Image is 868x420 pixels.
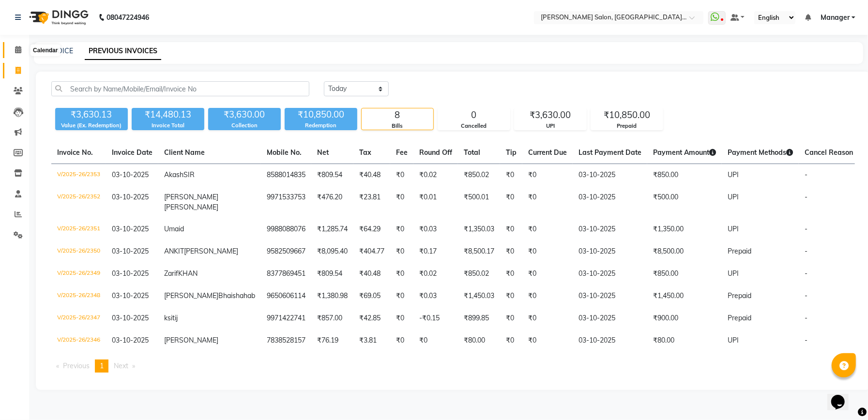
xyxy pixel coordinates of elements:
td: ₹76.19 [311,330,353,352]
div: Invoice Total [132,121,204,130]
span: UPI [728,269,739,278]
span: 03-10-2025 [112,269,149,278]
td: ₹40.48 [353,263,390,285]
div: ₹3,630.13 [55,108,128,121]
td: ₹23.81 [353,186,390,218]
td: ₹476.20 [311,186,353,218]
td: ₹8,095.40 [311,240,353,263]
td: ₹0.02 [413,164,458,187]
span: [PERSON_NAME] [164,291,218,300]
td: ₹850.00 [647,263,722,285]
span: 03-10-2025 [112,247,149,255]
td: ₹850.02 [458,164,500,187]
td: ₹0 [390,186,413,218]
input: Search by Name/Mobile/Email/Invoice No [51,81,309,96]
span: Total [464,148,480,157]
span: Invoice No. [57,148,93,157]
td: ₹0 [390,285,413,307]
td: ₹0.03 [413,285,458,307]
span: - [805,269,807,278]
td: ₹69.05 [353,285,390,307]
td: ₹0 [390,263,413,285]
span: Next [114,361,128,370]
span: Manager [821,13,850,23]
span: ANKIT [164,247,184,255]
td: 03-10-2025 [573,330,647,352]
span: Zarif [164,269,178,278]
span: Umaid [164,225,184,233]
td: 03-10-2025 [573,218,647,240]
td: ₹1,380.98 [311,285,353,307]
span: ksitij [164,314,178,322]
td: ₹0 [522,186,573,218]
div: Cancelled [438,122,510,130]
span: Akash [164,170,183,179]
div: Redemption [285,121,357,130]
span: Net [317,148,329,157]
span: SIR [183,170,195,179]
td: ₹0 [500,263,522,285]
span: [PERSON_NAME] [184,247,238,255]
span: Tax [359,148,371,157]
td: 9971533753 [261,186,311,218]
td: 9988088076 [261,218,311,240]
div: Prepaid [591,122,663,130]
span: Prepaid [728,291,751,300]
span: UPI [728,170,739,179]
td: 7838528157 [261,330,311,352]
div: ₹14,480.13 [132,108,204,121]
span: Cancel Reason [805,148,853,157]
td: 03-10-2025 [573,164,647,187]
td: V/2025-26/2353 [51,164,106,187]
td: 9650606114 [261,285,311,307]
td: 03-10-2025 [573,285,647,307]
div: 8 [362,108,433,122]
td: ₹809.54 [311,263,353,285]
td: ₹0.01 [413,186,458,218]
div: Value (Ex. Redemption) [55,121,128,130]
td: V/2025-26/2348 [51,285,106,307]
span: 03-10-2025 [112,170,149,179]
td: 03-10-2025 [573,186,647,218]
span: Invoice Date [112,148,152,157]
td: ₹1,285.74 [311,218,353,240]
div: Collection [208,121,281,130]
b: 08047224946 [107,4,149,31]
div: Bills [362,122,433,130]
td: ₹1,350.00 [647,218,722,240]
div: ₹3,630.00 [515,108,586,122]
td: ₹857.00 [311,307,353,330]
td: 03-10-2025 [573,240,647,263]
td: ₹850.02 [458,263,500,285]
iframe: chat widget [827,381,858,410]
td: ₹0.03 [413,218,458,240]
td: V/2025-26/2351 [51,218,106,240]
td: ₹0 [522,218,573,240]
span: Tip [506,148,517,157]
td: ₹0 [500,186,522,218]
span: - [805,291,807,300]
td: 03-10-2025 [573,307,647,330]
span: Payment Amount [653,148,716,157]
span: UPI [728,193,739,201]
td: ₹500.01 [458,186,500,218]
div: Calendar [30,45,60,56]
td: ₹850.00 [647,164,722,187]
td: ₹0 [500,164,522,187]
td: ₹899.85 [458,307,500,330]
td: ₹1,450.03 [458,285,500,307]
span: Client Name [164,148,205,157]
div: UPI [515,122,586,130]
td: ₹0 [390,307,413,330]
span: - [805,225,807,233]
span: Round Off [419,148,452,157]
td: 8588014835 [261,164,311,187]
span: Bhaishahab [218,291,255,300]
td: ₹0 [522,330,573,352]
td: ₹1,450.00 [647,285,722,307]
td: V/2025-26/2350 [51,240,106,263]
span: Payment Methods [728,148,793,157]
span: Mobile No. [267,148,302,157]
td: ₹3.81 [353,330,390,352]
span: Last Payment Date [579,148,641,157]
